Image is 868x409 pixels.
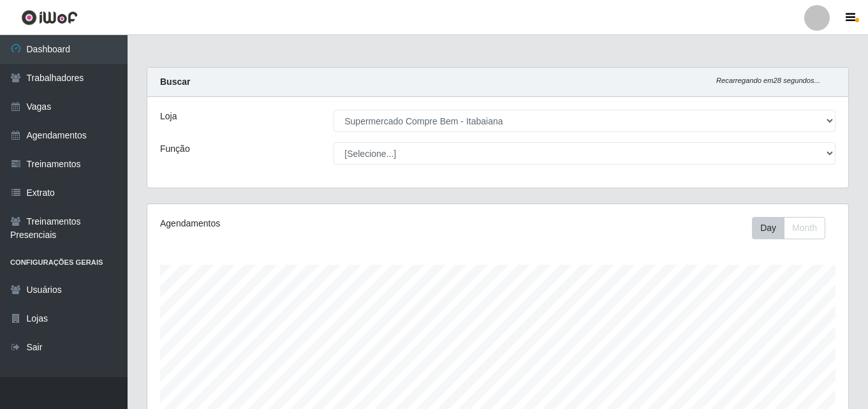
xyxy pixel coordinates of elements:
[160,142,190,156] label: Função
[160,77,190,87] strong: Buscar
[716,77,820,84] i: Recarregando em 28 segundos...
[752,217,835,239] div: Toolbar with button groups
[752,217,825,239] div: First group
[784,217,825,239] button: Month
[752,217,784,239] button: Day
[160,217,430,230] div: Agendamentos
[160,110,177,123] label: Loja
[21,10,78,26] img: CoreUI Logo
